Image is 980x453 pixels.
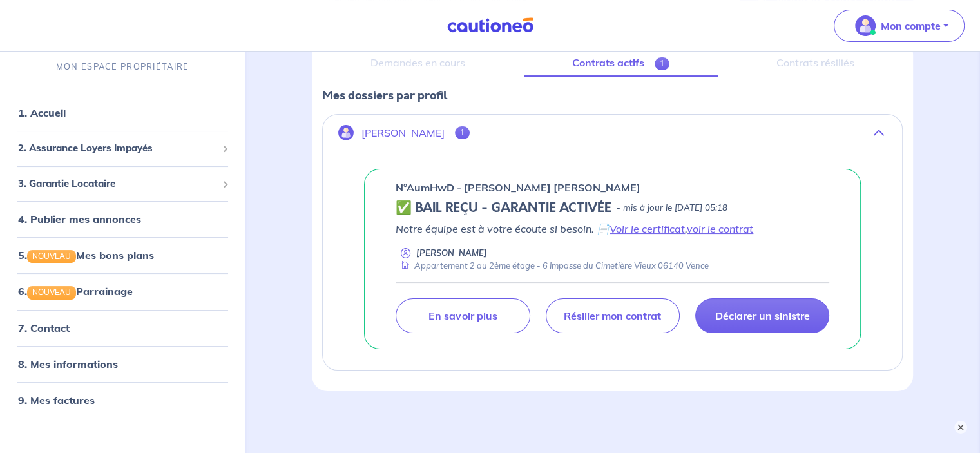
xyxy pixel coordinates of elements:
[396,180,640,195] p: n°AumHwD - [PERSON_NAME] [PERSON_NAME]
[5,171,240,197] div: 3. Garantie Locataire
[18,141,217,156] span: 2. Assurance Loyers Impayés
[361,127,445,139] p: [PERSON_NAME]
[564,309,661,322] p: Résilier mon contrat
[834,10,965,42] button: illu_account_valid_menu.svgMon compte
[687,222,753,235] a: voir le contrat
[18,177,217,191] span: 3. Garantie Locataire
[5,242,240,268] div: 5.NOUVEAUMes bons plans
[695,298,829,333] a: Déclarer un sinistre
[396,221,829,236] p: Notre équipe est à votre écoute si besoin. 📄 ,
[5,351,240,377] div: 8. Mes informations
[524,50,718,77] a: Contrats actifs1
[5,206,240,232] div: 4. Publier mes annonces
[322,87,903,104] p: Mes dossiers par profil
[396,200,829,216] div: state: CONTRACT-VALIDATED, Context: NEW,MAYBE-CERTIFICATE,RELATIONSHIP,LESSOR-DOCUMENTS
[18,358,118,371] a: 8. Mes informations
[455,126,470,139] span: 1
[18,249,154,262] a: 5.NOUVEAUMes bons plans
[416,247,487,259] p: [PERSON_NAME]
[428,309,497,322] p: En savoir plus
[881,18,941,34] p: Mon compte
[338,125,354,140] img: illu_account.svg
[56,61,189,73] p: MON ESPACE PROPRIÉTAIRE
[18,106,66,119] a: 1. Accueil
[396,200,611,216] h5: ✅ BAIL REÇU - GARANTIE ACTIVÉE
[18,213,141,226] a: 4. Publier mes annonces
[610,222,685,235] a: Voir le certificat
[546,298,680,333] a: Résilier mon contrat
[954,421,967,434] button: ×
[5,100,240,126] div: 1. Accueil
[5,315,240,341] div: 7. Contact
[617,202,727,215] p: - mis à jour le [DATE] 05:18
[396,298,530,333] a: En savoir plus
[655,57,669,70] span: 1
[442,17,539,34] img: Cautioneo
[715,309,809,322] p: Déclarer un sinistre
[18,322,70,334] a: 7. Contact
[5,136,240,161] div: 2. Assurance Loyers Impayés
[323,117,902,148] button: [PERSON_NAME]1
[396,260,709,272] div: Appartement 2 au 2ème étage - 6 Impasse du Cimetière Vieux 06140 Vence
[855,15,876,36] img: illu_account_valid_menu.svg
[5,279,240,305] div: 6.NOUVEAUParrainage
[5,387,240,413] div: 9. Mes factures
[18,285,133,298] a: 6.NOUVEAUParrainage
[18,394,95,407] a: 9. Mes factures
